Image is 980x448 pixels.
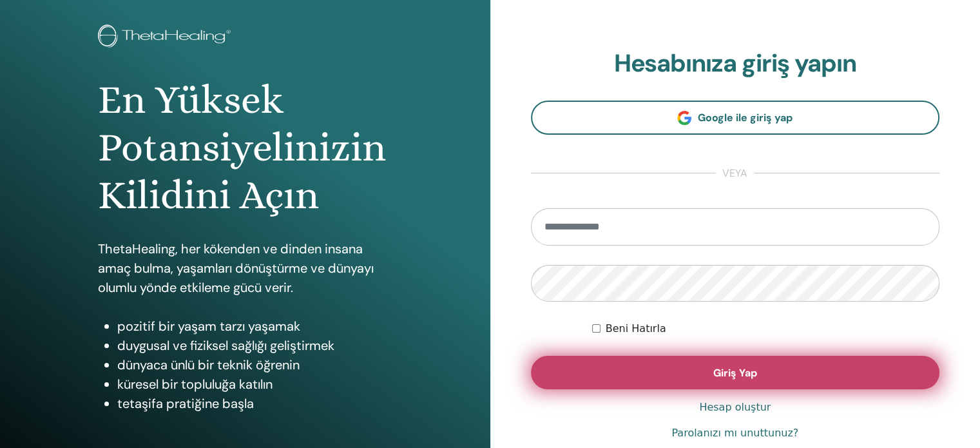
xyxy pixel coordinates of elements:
[98,239,392,297] p: ThetaHealing, her kökenden ve dinden insana amaç bulma, yaşamları dönüştürme ve dünyayı olumlu yö...
[531,356,940,389] button: Giriş Yap
[117,375,392,394] li: küresel bir topluluğa katılın
[117,317,392,336] li: pozitif bir yaşam tarzı yaşamak
[117,394,392,413] li: tetaşifa pratiğine başla
[713,366,757,380] span: Giriş Yap
[606,321,666,336] label: Beni Hatırla
[531,101,940,135] a: Google ile giriş yap
[671,425,798,441] a: Parolanızı mı unuttunuz?
[98,76,392,220] h1: En Yüksek Potansiyelinizin Kilidini Açın
[117,355,392,375] li: dünyaca ünlü bir teknik öğrenin
[716,166,754,181] span: veya
[698,111,793,124] span: Google ile giriş yap
[117,336,392,355] li: duygusal ve fiziksel sağlığı geliştirmek
[699,400,771,415] a: Hesap oluştur
[592,321,939,336] div: Keep me authenticated indefinitely or until I manually logout
[531,49,940,79] h2: Hesabınıza giriş yapın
